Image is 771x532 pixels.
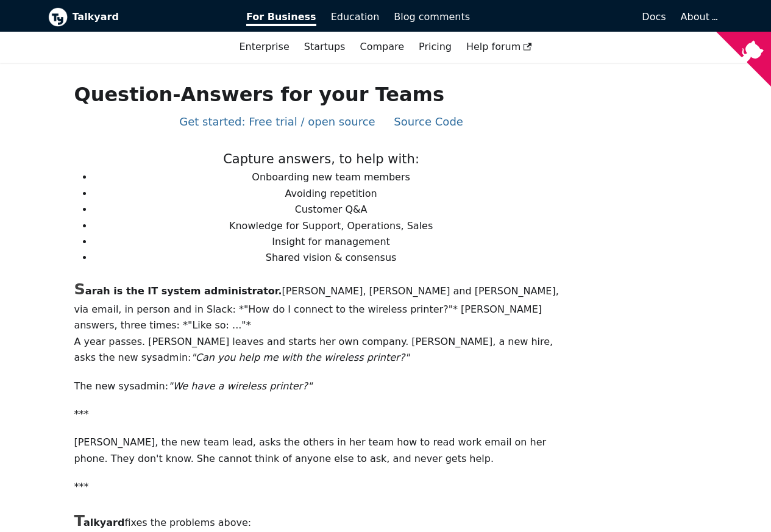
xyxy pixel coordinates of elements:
[168,380,312,392] em: "We have a wireless printer?"
[411,37,459,57] a: Pricing
[386,7,477,27] a: Blog comments
[466,41,532,52] span: Help forum
[93,250,568,266] li: Shared vision & consensus
[232,37,296,57] a: Enterprise
[74,149,568,170] p: Capture answers, to help with:
[73,9,230,25] b: Talkyard
[93,218,568,234] li: Knowledge for Support, Operations, Sales
[239,7,324,27] a: For Business
[48,7,230,27] a: Talkyard logoTalkyard
[246,11,316,26] span: For Business
[48,7,68,27] img: Talkyard logo
[93,234,568,250] li: Insight for management
[642,11,666,23] span: Docs
[74,285,282,297] b: arah is the IT system administrator.
[681,11,716,23] a: About
[74,82,568,107] h1: Question-Answers for your Teams
[191,352,409,363] em: "Can you help me with the wireless printer?"
[394,115,463,128] a: Source Code
[74,378,568,394] p: The new sysadmin:
[93,169,568,185] li: Onboarding new team members
[74,434,568,467] p: [PERSON_NAME], the new team lead, asks the others in her team how to read work email on her phone...
[331,11,380,23] span: Education
[74,334,568,366] p: A year passes. [PERSON_NAME] leaves and starts her own company. [PERSON_NAME], a new hire, asks t...
[297,37,353,57] a: Startups
[394,11,470,23] span: Blog comments
[360,41,404,52] a: Compare
[74,280,85,298] span: S
[93,202,568,218] li: Customer Q&A
[74,517,124,528] b: alkyard
[93,186,568,202] li: Avoiding repetition
[477,7,673,27] a: Docs
[324,7,387,27] a: Education
[74,511,83,530] span: T
[459,37,539,57] a: Help forum
[179,115,375,128] a: Get started: Free trial / open source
